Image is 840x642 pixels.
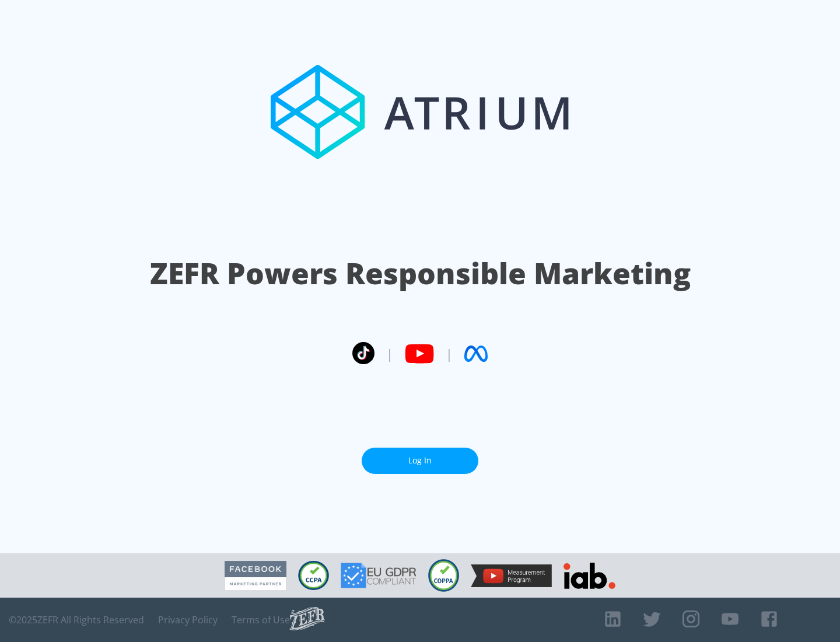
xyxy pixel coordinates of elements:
a: Privacy Policy [158,614,218,626]
span: © 2025 ZEFR All Rights Reserved [9,614,144,626]
img: COPPA Compliant [428,559,459,592]
img: IAB [563,563,615,589]
a: Terms of Use [232,614,290,626]
h1: ZEFR Powers Responsible Marketing [150,253,691,294]
span: | [386,345,393,362]
img: Facebook Marketing Partner [225,561,286,591]
span: | [446,345,453,362]
a: Log In [362,448,478,474]
img: CCPA Compliant [298,561,329,590]
img: GDPR Compliant [341,563,416,588]
img: YouTube Measurement Program [471,564,552,587]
